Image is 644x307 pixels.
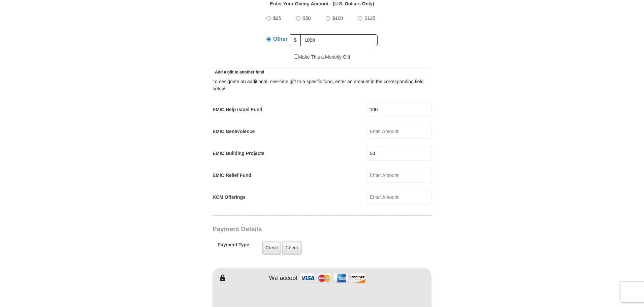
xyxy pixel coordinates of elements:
input: Other Amount [300,34,378,46]
span: $25 [273,16,281,21]
h4: We accept [269,275,298,282]
span: $100 [332,16,343,21]
input: Enter Amount [367,146,431,161]
label: EMIC Benevolence [213,128,255,135]
h3: Payment Details [213,225,384,233]
span: $50 [303,16,311,21]
span: Add a gift to another fund [213,70,264,74]
label: EMIC Relief Fund [213,172,251,179]
label: Credit [262,241,281,255]
label: Check [282,241,302,255]
span: Other [273,36,288,42]
input: Make This a Monthly Gift [294,54,298,59]
strong: Enter Your Giving Amount - (U.S. Dollars Only) [270,1,374,6]
input: Enter Amount [367,190,431,205]
label: EMIC Building Projects [213,150,264,157]
span: $ [290,34,301,46]
input: Enter Amount [367,168,431,183]
label: KCM Offerings [213,194,246,201]
h5: Payment Type [218,242,249,251]
label: Make This a Monthly Gift [294,54,350,61]
span: $125 [365,16,375,21]
label: EMIC Help Israel Fund [213,106,262,113]
input: Enter Amount [367,124,431,139]
img: credit cards accepted [299,271,366,285]
input: Enter Amount [367,102,431,117]
div: To designate an additional, one-time gift to a specific fund, enter an amount in the correspondin... [213,78,431,92]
